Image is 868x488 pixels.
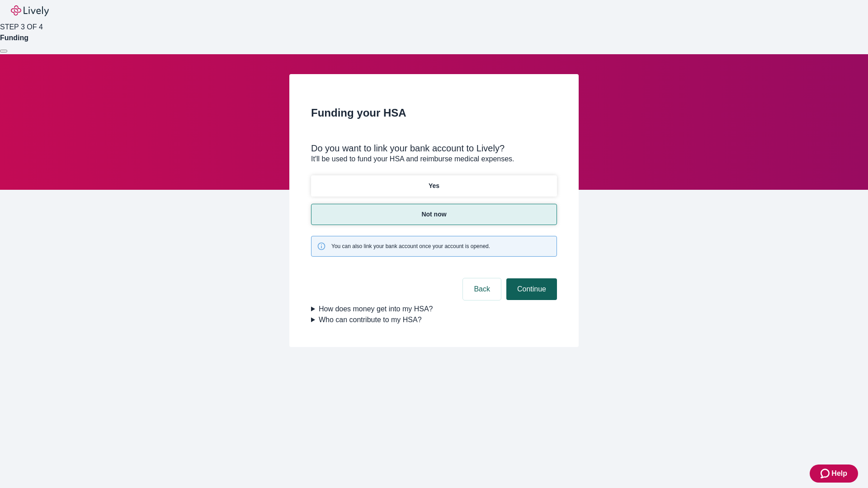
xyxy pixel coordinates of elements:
summary: Who can contribute to my HSA? [311,314,557,325]
p: Yes [429,181,439,191]
button: Zendesk support iconHelp [810,465,858,483]
button: Back [463,278,501,300]
svg: Zendesk support icon [821,468,831,479]
p: Not now [421,210,446,219]
button: Not now [311,204,557,225]
img: Lively [11,5,49,16]
div: Do you want to link your bank account to Lively? [311,143,557,154]
summary: How does money get into my HSA? [311,304,557,314]
h2: Funding your HSA [311,105,557,121]
span: You can also link your bank account once your account is opened. [331,242,490,250]
p: It'll be used to fund your HSA and reimburse medical expenses. [311,154,557,164]
button: Yes [311,175,557,197]
span: Help [831,468,847,479]
button: Continue [506,278,557,300]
